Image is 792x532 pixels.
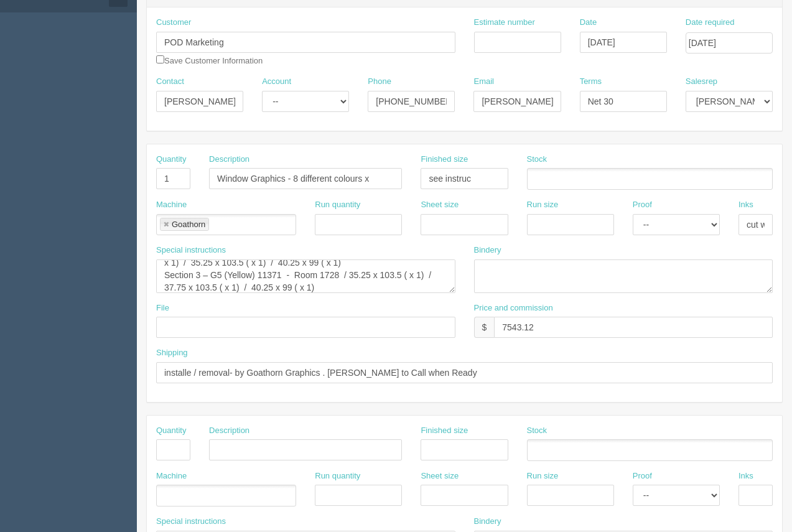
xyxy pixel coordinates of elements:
label: Email [473,76,494,88]
textarea: Section 1 – G7 (Emerald Green) 11366 - Entry / 38.75 x 100.5 ( x 2) / 35.625 X 101 ( X 1) / 5.625... [156,259,455,293]
label: Phone [368,76,391,88]
label: Proof [633,199,652,211]
label: Run size [527,199,559,211]
label: Machine [156,470,187,482]
label: Sheet size [421,470,459,482]
label: Description [209,425,249,437]
label: Inks [738,470,753,482]
label: Stock [527,425,547,437]
label: Stock [527,154,547,166]
label: Quantity [156,425,186,437]
div: Goathorn [172,220,205,228]
label: Shipping [156,347,188,359]
label: Description [209,154,249,166]
label: Date required [686,17,735,29]
label: Special instructions [156,245,226,256]
div: $ [474,317,495,338]
label: Special instructions [156,516,226,528]
label: Finished size [421,154,468,166]
label: Quantity [156,154,186,166]
label: Run quantity [315,470,360,482]
label: Salesrep [686,76,717,88]
input: Enter customer name [156,32,455,53]
label: Bindery [474,245,501,256]
label: Account [262,76,291,88]
label: Machine [156,199,187,211]
label: Run size [527,470,559,482]
label: Finished size [421,425,468,437]
label: Sheet size [421,199,459,211]
label: Bindery [474,516,501,528]
label: Proof [633,470,652,482]
label: Price and commission [474,302,553,314]
label: Terms [580,76,602,88]
label: Inks [738,199,753,211]
div: Save Customer Information [156,17,455,67]
label: Date [580,17,597,29]
label: Estimate number [474,17,535,29]
label: Customer [156,17,191,29]
label: File [156,302,169,314]
label: Contact [156,76,184,88]
label: Run quantity [315,199,360,211]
